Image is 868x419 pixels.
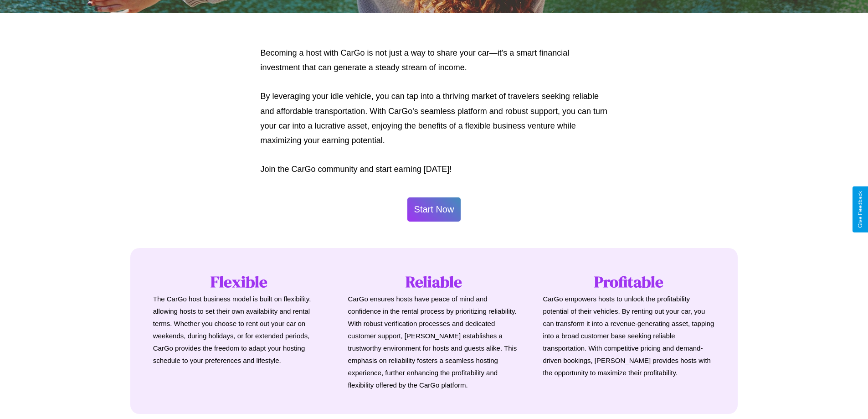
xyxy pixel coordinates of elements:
p: Becoming a host with CarGo is not just a way to share your car—it's a smart financial investment ... [261,46,608,75]
h1: Reliable [348,271,520,293]
div: Give Feedback [857,191,863,228]
p: CarGo empowers hosts to unlock the profitability potential of their vehicles. By renting out your... [543,293,715,379]
p: Join the CarGo community and start earning [DATE]! [261,162,608,176]
h1: Flexible [153,271,325,293]
h1: Profitable [543,271,715,293]
p: CarGo ensures hosts have peace of mind and confidence in the rental process by prioritizing relia... [348,293,520,391]
p: By leveraging your idle vehicle, you can tap into a thriving market of travelers seeking reliable... [261,89,608,148]
p: The CarGo host business model is built on flexibility, allowing hosts to set their own availabili... [153,293,325,367]
button: Start Now [407,197,461,222]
